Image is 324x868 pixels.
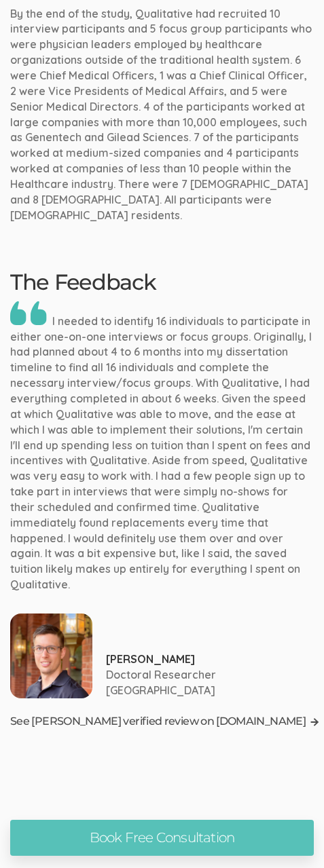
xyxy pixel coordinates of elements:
p: [GEOGRAPHIC_DATA] [106,683,215,698]
p: [PERSON_NAME] [106,652,195,667]
h2: The Feedback [10,270,156,294]
p: Doctoral Researcher [106,667,216,683]
p: By the end of the study, Qualitative had recruited 10 interview participants and 5 focus group pa... [10,6,314,223]
img: Double quote [10,301,26,325]
iframe: Chat Widget [256,803,324,868]
img: Double quote [31,301,47,325]
a: See [PERSON_NAME] verified review on [DOMAIN_NAME] [10,712,320,732]
a: Book Free Consultation [10,820,314,856]
p: I needed to identify 16 individuals to participate in either one-on-one interviews or focus group... [10,301,314,592]
img: Tyler Wise [10,614,92,698]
